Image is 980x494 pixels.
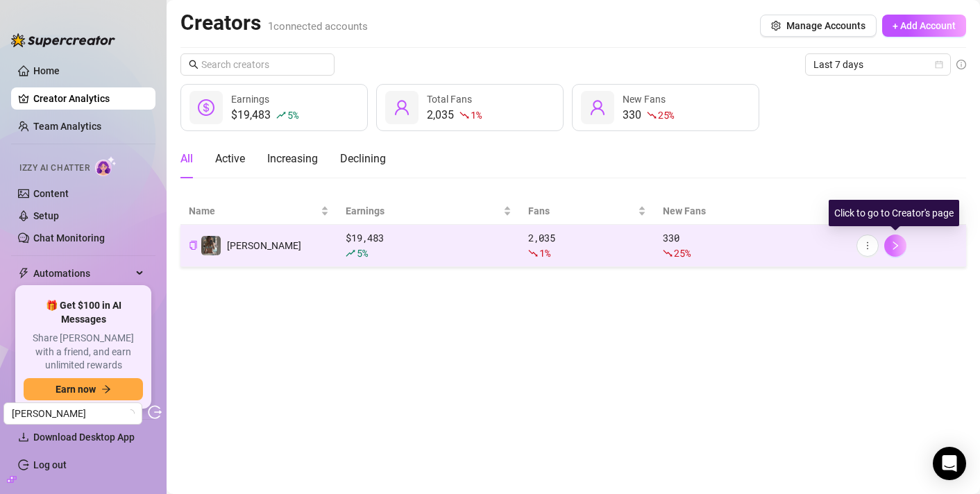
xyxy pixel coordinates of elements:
[24,378,143,400] button: Earn nowarrow-right
[33,87,144,110] a: Creator Analytics
[674,246,690,259] span: 25 %
[19,162,90,175] span: Izzy AI Chatter
[33,262,132,284] span: Automations
[180,198,337,225] th: Name
[935,60,943,69] span: calendar
[829,200,959,226] div: Click to go to Creator's page
[459,110,469,120] span: fall
[654,198,848,225] th: New Fans
[893,20,956,31] span: + Add Account
[340,151,386,167] div: Declining
[198,99,214,116] span: dollar-circle
[337,198,520,225] th: Earnings
[18,432,29,443] span: download
[24,299,143,326] span: 🎁 Get $100 in AI Messages
[786,20,865,31] span: Manage Accounts
[33,65,60,76] a: Home
[33,210,59,221] a: Setup
[180,151,193,167] div: All
[528,230,646,261] div: 2,035
[663,230,840,261] div: 330
[346,248,355,258] span: rise
[33,432,135,443] span: Download Desktop App
[287,108,298,121] span: 5 %
[658,108,674,121] span: 25 %
[7,475,17,484] span: build
[890,241,900,250] span: right
[427,94,472,105] span: Total Fans
[148,405,162,419] span: logout
[771,21,781,31] span: setting
[126,409,135,418] span: loading
[268,20,368,33] span: 1 connected accounts
[956,60,966,69] span: info-circle
[215,151,245,167] div: Active
[201,236,221,255] img: Felicity
[882,15,966,37] button: + Add Account
[189,203,318,219] span: Name
[647,110,657,120] span: fall
[471,108,481,121] span: 1 %
[663,248,673,258] span: fall
[346,203,500,219] span: Earnings
[394,99,410,116] span: user
[101,384,111,394] span: arrow-right
[231,107,298,123] div: $19,483
[33,188,69,199] a: Content
[528,248,538,258] span: fall
[189,241,198,250] span: copy
[33,121,101,132] a: Team Analytics
[267,151,318,167] div: Increasing
[18,268,29,279] span: thunderbolt
[180,10,368,36] h2: Creators
[11,33,115,47] img: logo-BBDzfeDw.svg
[863,241,872,250] span: more
[589,99,606,116] span: user
[227,240,301,251] span: [PERSON_NAME]
[884,235,906,257] button: right
[813,54,943,75] span: Last 7 days
[539,246,550,259] span: 1 %
[95,156,117,176] img: AI Chatter
[189,240,198,250] button: Copy Creator ID
[33,459,67,470] a: Log out
[276,110,286,120] span: rise
[528,203,635,219] span: Fans
[12,403,134,424] span: Felicity Smaok
[56,384,96,395] span: Earn now
[346,230,512,261] div: $ 19,483
[520,198,654,225] th: Fans
[427,107,481,123] div: 2,035
[760,15,877,37] button: Manage Accounts
[201,57,315,72] input: Search creators
[357,246,367,259] span: 5 %
[663,203,829,219] span: New Fans
[189,60,198,69] span: search
[623,94,666,105] span: New Fans
[33,232,105,244] a: Chat Monitoring
[231,94,269,105] span: Earnings
[623,107,674,123] div: 330
[933,447,966,480] div: Open Intercom Messenger
[24,332,143,373] span: Share [PERSON_NAME] with a friend, and earn unlimited rewards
